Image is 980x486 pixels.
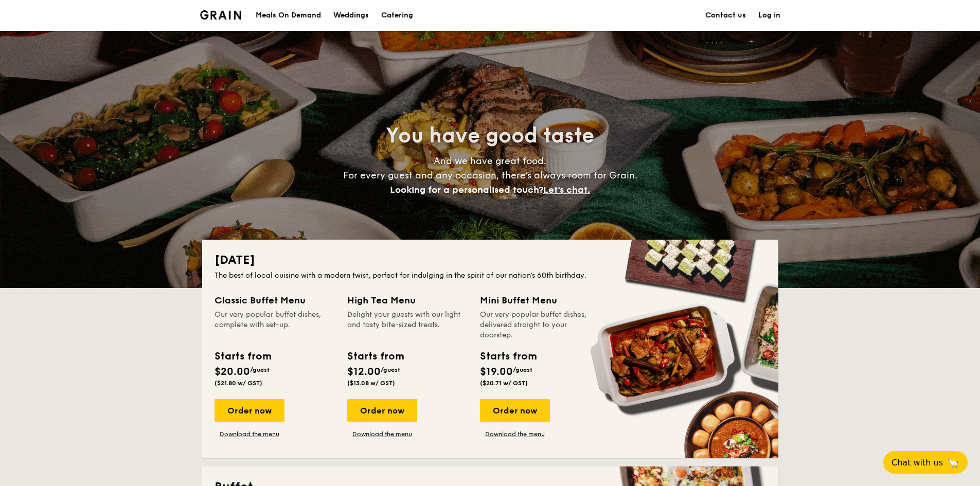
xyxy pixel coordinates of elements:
span: Looking for a personalised touch? [390,184,543,195]
div: Order now [480,399,550,422]
div: High Tea Menu [347,293,468,308]
div: The best of local cuisine with a modern twist, perfect for indulging in the spirit of our nation’... [215,271,766,281]
span: ($21.80 w/ GST) [215,380,262,387]
a: Logotype [200,10,242,20]
h2: [DATE] [215,252,766,268]
span: $12.00 [347,366,381,378]
div: Classic Buffet Menu [215,293,335,308]
span: /guest [381,366,400,373]
a: Download the menu [215,430,284,438]
div: Starts from [480,349,536,364]
span: $19.00 [480,366,513,378]
div: Order now [347,399,417,422]
span: ($13.08 w/ GST) [347,380,395,387]
div: Order now [215,399,284,422]
button: Chat with us🦙 [883,451,968,474]
div: Mini Buffet Menu [480,293,600,308]
span: Let's chat. [543,184,590,195]
span: And we have great food. For every guest and any occasion, there’s always room for Grain. [343,155,637,195]
div: Starts from [347,349,403,364]
span: /guest [250,366,270,373]
img: Grain [200,10,242,20]
span: You have good taste [386,123,594,148]
div: Starts from [215,349,271,364]
span: ($20.71 w/ GST) [480,380,528,387]
span: /guest [513,366,532,373]
a: Download the menu [347,430,417,438]
span: $20.00 [215,366,250,378]
a: Download the menu [480,430,550,438]
span: Chat with us [892,458,943,467]
div: Our very popular buffet dishes, complete with set-up. [215,310,335,340]
div: Delight your guests with our light and tasty bite-sized treats. [347,310,468,340]
span: 🦙 [947,457,959,469]
div: Our very popular buffet dishes, delivered straight to your doorstep. [480,310,600,340]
